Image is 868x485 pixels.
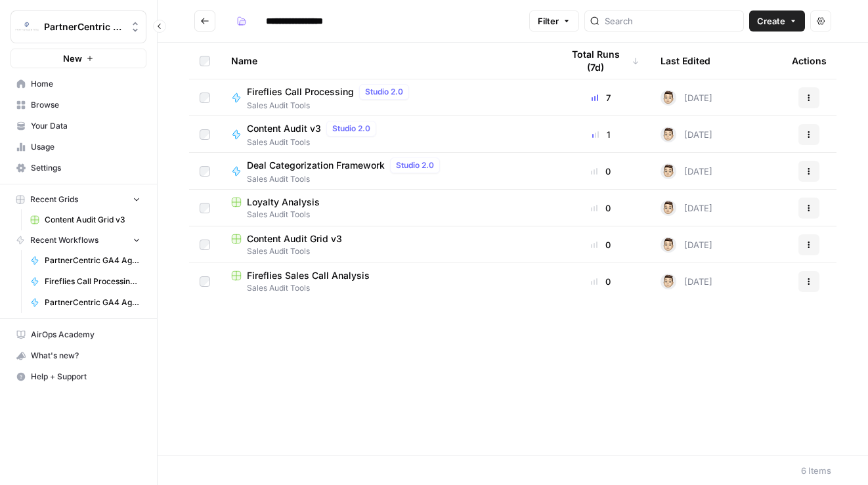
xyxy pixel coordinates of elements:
span: Fireflies Call Processing for CS [45,276,141,287]
div: 7 [562,91,640,104]
div: Actions [792,43,827,79]
div: Name [231,43,541,79]
div: 0 [562,165,640,178]
div: 6 Items [801,464,831,477]
span: Fireflies Sales Call Analysis [247,269,370,282]
span: Sales Audit Tools [247,100,414,112]
div: [DATE] [661,90,712,106]
a: Fireflies Sales Call AnalysisSales Audit Tools [231,269,541,294]
span: Studio 2.0 [365,86,403,98]
span: Browse [31,99,141,111]
input: Search [605,14,738,28]
button: Create [749,11,805,32]
span: Settings [31,162,141,174]
a: Fireflies Call Processing for CS [24,271,146,292]
img: PartnerCentric Sales Tools Logo [15,15,39,39]
a: Content Audit v3Studio 2.0Sales Audit Tools [231,121,541,148]
span: Create [757,14,785,28]
a: Usage [11,137,146,158]
span: Sales Audit Tools [231,209,541,221]
span: Sales Audit Tools [231,245,541,257]
a: Browse [11,95,146,116]
button: What's new? [11,345,146,366]
img: j22vlec3s5as1jy706j54i2l8ae1 [661,127,676,142]
a: AirOps Academy [11,324,146,345]
a: Content Audit Grid v3 [24,209,146,230]
span: PartnerCentric GA4 Agent [45,297,141,308]
a: Fireflies Call ProcessingStudio 2.0Sales Audit Tools [231,84,541,112]
span: Sales Audit Tools [247,173,445,185]
span: Studio 2.0 [396,159,434,171]
span: Home [31,78,141,90]
span: Fireflies Call Processing [247,85,354,98]
a: PartnerCentric GA4 Agent - Leads - SQLs [24,250,146,271]
button: Filter [529,11,579,32]
span: Content Audit Grid v3 [45,214,141,226]
a: Your Data [11,116,146,137]
span: Loyalty Analysis [247,196,320,209]
div: [DATE] [661,274,712,289]
span: Deal Categorization Framework [247,159,385,172]
div: 0 [562,201,640,215]
span: Sales Audit Tools [247,137,381,148]
div: [DATE] [661,127,712,142]
div: Last Edited [661,43,710,79]
div: 0 [562,275,640,288]
div: 0 [562,238,640,251]
div: [DATE] [661,237,712,253]
span: PartnerCentric Sales Tools [44,20,123,33]
span: Filter [538,14,559,28]
button: New [11,49,146,68]
a: PartnerCentric GA4 Agent [24,292,146,313]
div: [DATE] [661,200,712,216]
span: Recent Grids [30,194,78,205]
div: Total Runs (7d) [562,43,640,79]
button: Go back [194,11,215,32]
a: Settings [11,158,146,179]
img: j22vlec3s5as1jy706j54i2l8ae1 [661,237,676,253]
span: Recent Workflows [30,234,98,246]
a: Content Audit Grid v3Sales Audit Tools [231,232,541,257]
span: Your Data [31,120,141,132]
img: j22vlec3s5as1jy706j54i2l8ae1 [661,163,676,179]
button: Workspace: PartnerCentric Sales Tools [11,11,146,43]
a: Home [11,74,146,95]
span: Content Audit Grid v3 [247,232,342,245]
div: 1 [562,128,640,141]
span: PartnerCentric GA4 Agent - Leads - SQLs [45,255,141,266]
span: New [63,52,82,65]
a: Loyalty AnalysisSales Audit Tools [231,196,541,221]
span: AirOps Academy [31,329,141,341]
div: [DATE] [661,163,712,179]
a: Deal Categorization FrameworkStudio 2.0Sales Audit Tools [231,158,541,185]
span: Content Audit v3 [247,122,321,135]
span: Studio 2.0 [332,123,370,135]
button: Recent Workflows [11,230,146,250]
span: Help + Support [31,371,141,383]
button: Recent Grids [11,190,146,209]
div: What's new? [11,346,146,366]
button: Help + Support [11,366,146,387]
img: j22vlec3s5as1jy706j54i2l8ae1 [661,90,676,106]
img: j22vlec3s5as1jy706j54i2l8ae1 [661,200,676,216]
span: Usage [31,141,141,153]
span: Sales Audit Tools [231,282,541,294]
img: j22vlec3s5as1jy706j54i2l8ae1 [661,274,676,289]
